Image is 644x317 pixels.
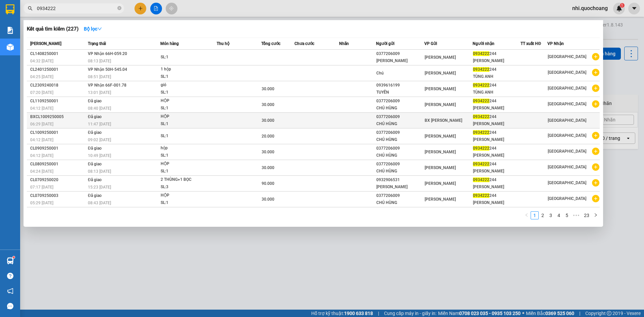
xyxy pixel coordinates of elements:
span: Đã giao [88,99,102,103]
div: 0377206009 [376,161,424,168]
li: [PERSON_NAME] [3,3,97,16]
span: 0934222 [473,51,489,56]
li: 23 [582,211,592,219]
span: plus-circle [592,179,599,187]
span: [PERSON_NAME] [30,41,61,46]
div: TÙNG ANH [473,89,521,96]
div: Chú [376,70,424,77]
span: Đã giao [88,130,102,135]
span: TT xuất HĐ [521,41,541,46]
div: SL: 1 [161,120,211,128]
div: [PERSON_NAME] [473,152,521,159]
div: CHÚ HÙNG [376,168,424,175]
div: [PERSON_NAME] [376,183,424,191]
div: CL0709250003 [30,192,86,199]
div: [PERSON_NAME] [473,136,521,143]
span: notification [7,288,13,294]
div: HỘP [161,113,211,120]
div: CHÚ HÙNG [376,152,424,159]
span: [PERSON_NAME] [425,87,456,91]
div: 244 [473,176,521,183]
span: [PERSON_NAME] [425,71,456,75]
div: [PERSON_NAME] [473,168,521,175]
span: 0934222 [473,146,489,151]
div: [PERSON_NAME] [473,57,521,64]
span: 04:32 [DATE] [30,59,53,63]
span: 30.000 [262,197,274,202]
span: plus-circle [592,85,599,92]
div: SL: 1 [161,89,211,96]
li: 3 [547,211,555,219]
span: Đã giao [88,146,102,151]
span: Thu hộ [217,41,229,46]
div: SL: 1 [161,73,211,81]
li: 4 [555,211,563,219]
span: Đã giao [88,177,102,182]
input: Tìm tên, số ĐT hoặc mã đơn [37,5,116,12]
div: 244 [473,82,521,89]
img: warehouse-icon [7,44,14,51]
a: 23 [582,212,591,219]
div: CL0709250020 [30,176,86,183]
div: 0377206009 [376,192,424,199]
span: [GEOGRAPHIC_DATA] [548,54,586,59]
span: 0934222 [473,83,489,88]
button: left [523,211,531,219]
span: 04:12 [DATE] [30,138,53,142]
li: VP [GEOGRAPHIC_DATA] [46,29,89,51]
span: 13:01 [DATE] [88,90,111,95]
span: 30.000 [262,165,274,170]
span: 08:43 [DATE] [88,201,111,205]
div: CL1408250001 [30,50,86,57]
span: [GEOGRAPHIC_DATA] [548,149,586,154]
li: 5 [563,211,571,219]
div: [PERSON_NAME] [473,105,521,112]
span: 11:47 [DATE] [88,122,111,126]
span: plus-circle [592,53,599,60]
span: 0934222 [473,130,489,135]
div: 244 [473,129,521,136]
div: 244 [473,161,521,168]
div: CL1109250001 [30,98,86,105]
div: 1 hộp [161,66,211,73]
div: SL: 3 [161,183,211,191]
span: Món hàng [160,41,179,46]
a: 2 [539,212,546,219]
button: Bộ lọcdown [78,23,107,34]
span: 15:23 [DATE] [88,185,111,190]
span: VP Nhận 50H-545.04 [88,67,127,72]
h3: Kết quả tìm kiếm ( 227 ) [27,25,78,33]
span: [PERSON_NAME] [425,102,456,107]
li: Next Page [592,211,600,219]
div: 0377206009 [376,98,424,105]
div: CL0909250001 [30,145,86,152]
span: plus-circle [592,195,599,202]
span: 06:29 [DATE] [30,122,53,126]
span: Chưa cước [294,41,314,46]
span: 10:49 [DATE] [88,153,111,158]
div: 0377206009 [376,129,424,136]
li: Next 5 Pages [571,211,582,219]
span: Người gửi [376,41,394,46]
span: 04:25 [DATE] [30,74,53,79]
img: solution-icon [7,27,14,34]
div: TÙNG ANH [473,73,521,80]
button: right [592,211,600,219]
span: 30.000 [262,102,274,107]
div: SL: 1 [161,152,211,159]
span: 09:02 [DATE] [88,138,111,142]
img: warehouse-icon [7,257,14,264]
div: 0377206009 [376,145,424,152]
span: 07:17 [DATE] [30,185,53,190]
span: 04:12 [DATE] [30,153,53,158]
span: VP Nhận 66H-059.20 [88,51,127,56]
div: CHÚ HÙNG [376,105,424,112]
div: 244 [473,145,521,152]
span: 05:29 [DATE] [30,201,53,205]
span: 30.000 [262,118,274,123]
div: 0377206009 [376,113,424,120]
span: [PERSON_NAME] [425,134,456,139]
div: 0377206009 [376,50,424,57]
div: CL2309240018 [30,82,86,89]
span: 0934222 [473,99,489,103]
